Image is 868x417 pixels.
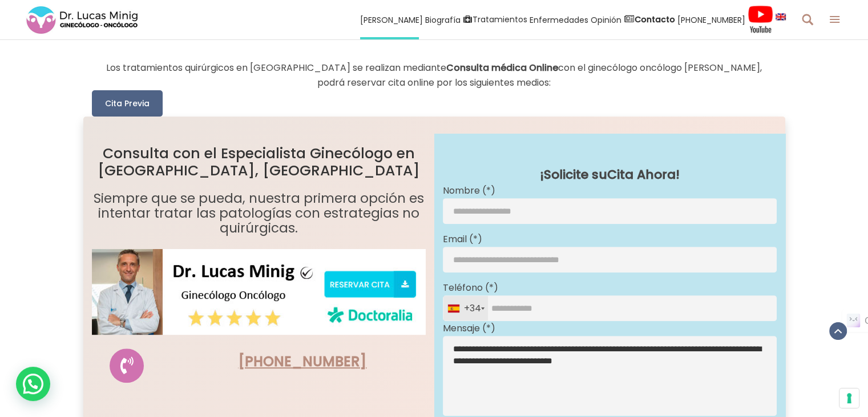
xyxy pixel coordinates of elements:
[92,191,426,235] p: Siempre que se pueda, nuestra primera opción es intentar tratar las patologías con estrategias no...
[473,13,527,26] span: Tratamientos
[635,14,675,25] strong: Contacto
[105,98,150,109] span: Cita Previa
[92,90,163,117] a: Cita Previa
[530,13,588,26] span: Enfermedades
[443,280,777,295] p: Teléfono (*)
[591,13,621,26] span: Opinión
[748,5,773,34] img: Videos Youtube Ginecología
[238,352,366,371] a: [PHONE_NUMBER]
[443,232,777,247] p: Email (*)
[443,321,777,336] p: Mensaje (*)
[425,13,461,26] span: Biografía
[446,61,558,74] strong: Consulta médica Online
[839,388,859,408] button: Sus preferencias de consentimiento para tecnologías de seguimiento
[776,13,786,20] img: language english
[92,61,777,90] p: Los tratamientos quirúrgicos en [GEOGRAPHIC_DATA] se realizan mediante con el ginecólogo oncólogo...
[607,166,676,183] b: Cita Ahora
[443,296,488,320] div: Spain (España): +34
[448,296,488,320] div: +34
[92,145,426,179] h2: Consulta con el Especialista Ginecólogo en [GEOGRAPHIC_DATA], [GEOGRAPHIC_DATA]
[443,183,777,198] p: Nombre (*)
[92,249,426,335] img: Ginecólogo en Valencia Oncólogo especialista Dr. Lucas Minig
[360,13,423,26] span: [PERSON_NAME]
[540,166,680,183] strong: ¡Solicite su !
[677,13,745,26] span: [PHONE_NUMBER]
